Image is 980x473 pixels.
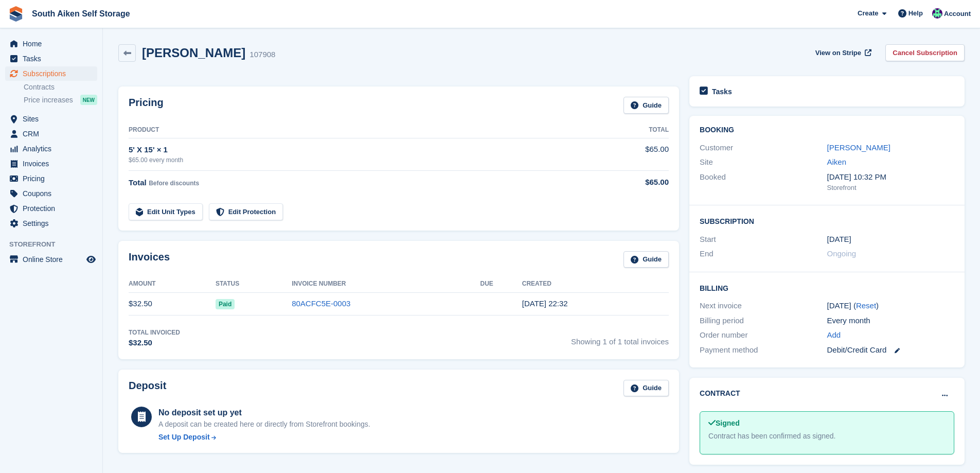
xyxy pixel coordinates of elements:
a: menu [5,127,97,141]
span: Subscriptions [23,66,84,81]
span: Showing 1 of 1 total invoices [571,328,669,349]
a: Edit Protection [209,203,283,220]
div: Contract has been confirmed as signed. [708,431,946,442]
span: Paid [216,299,235,309]
p: A deposit can be created here or directly from Storefront bookings. [158,419,370,430]
div: 5' X 15' × 1 [129,144,597,156]
th: Total [597,122,669,138]
span: Pricing [23,171,84,186]
th: Due [480,276,522,292]
span: Before discounts [149,180,199,187]
div: Storefront [827,183,954,193]
a: Guide [623,251,669,268]
a: menu [5,37,97,51]
td: $65.00 [597,138,669,170]
div: End [700,248,827,260]
span: Sites [23,112,84,126]
div: Debit/Credit Card [827,344,954,356]
th: Status [216,276,292,292]
td: $32.50 [129,292,216,316]
div: $65.00 [597,177,669,188]
a: [PERSON_NAME] [827,143,890,152]
span: Ongoing [827,249,857,258]
h2: Invoices [129,251,170,268]
div: [DATE] ( ) [827,300,954,312]
h2: Subscription [700,216,954,226]
a: Guide [623,97,669,114]
a: menu [5,112,97,126]
div: Booked [700,171,827,193]
div: Start [700,234,827,246]
th: Invoice Number [292,276,480,292]
span: Price increases [24,95,73,105]
a: Contracts [24,82,97,92]
span: Home [23,37,84,51]
a: Add [827,329,841,341]
span: Protection [23,201,84,216]
a: View on Stripe [811,44,874,61]
a: menu [5,66,97,81]
span: Settings [23,216,84,231]
h2: Booking [700,126,954,134]
h2: Deposit [129,380,166,397]
span: Online Store [23,252,84,267]
div: NEW [80,95,97,105]
div: Site [700,156,827,168]
span: Create [858,8,878,19]
div: Billing period [700,315,827,327]
a: menu [5,142,97,156]
a: Aiken [827,157,847,166]
div: Signed [708,418,946,429]
div: Set Up Deposit [158,432,210,443]
span: Account [944,9,971,19]
a: menu [5,171,97,186]
div: Payment method [700,344,827,356]
th: Product [129,122,597,138]
div: Next invoice [700,300,827,312]
span: CRM [23,127,84,141]
div: $32.50 [129,337,180,349]
a: 80ACFC5E-0003 [292,299,350,308]
a: Set Up Deposit [158,432,370,443]
a: menu [5,201,97,216]
time: 2025-09-13 02:32:24 UTC [522,299,568,308]
img: Michelle Brown [932,8,942,19]
span: Help [908,8,923,19]
div: [DATE] 10:32 PM [827,171,954,183]
a: menu [5,216,97,231]
span: Invoices [23,156,84,171]
h2: Pricing [129,97,164,114]
a: Edit Unit Types [129,203,203,220]
span: Tasks [23,51,84,66]
span: Coupons [23,186,84,201]
a: menu [5,51,97,66]
div: Order number [700,329,827,341]
h2: Tasks [712,87,732,96]
a: South Aiken Self Storage [28,5,134,22]
a: Price increases NEW [24,94,97,106]
time: 2025-09-13 05:00:00 UTC [827,234,851,246]
span: View on Stripe [815,48,861,58]
div: $65.00 every month [129,155,597,165]
a: Cancel Subscription [885,44,965,61]
a: menu [5,252,97,267]
img: stora-icon-8386f47178a22dfd0bd8f6a31ec36ba5ce8667c1dd55bd0f319d3a0aa187defe.svg [8,6,24,22]
th: Created [522,276,669,292]
div: Customer [700,142,827,154]
div: 107908 [250,49,275,61]
div: No deposit set up yet [158,407,370,419]
a: Reset [856,301,876,310]
a: menu [5,186,97,201]
span: Analytics [23,142,84,156]
th: Amount [129,276,216,292]
div: Every month [827,315,954,327]
span: Total [129,178,147,187]
a: Guide [623,380,669,397]
h2: [PERSON_NAME] [142,46,245,60]
a: Preview store [85,253,97,266]
span: Storefront [9,239,102,250]
a: menu [5,156,97,171]
h2: Contract [700,388,740,399]
h2: Billing [700,283,954,293]
div: Total Invoiced [129,328,180,337]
